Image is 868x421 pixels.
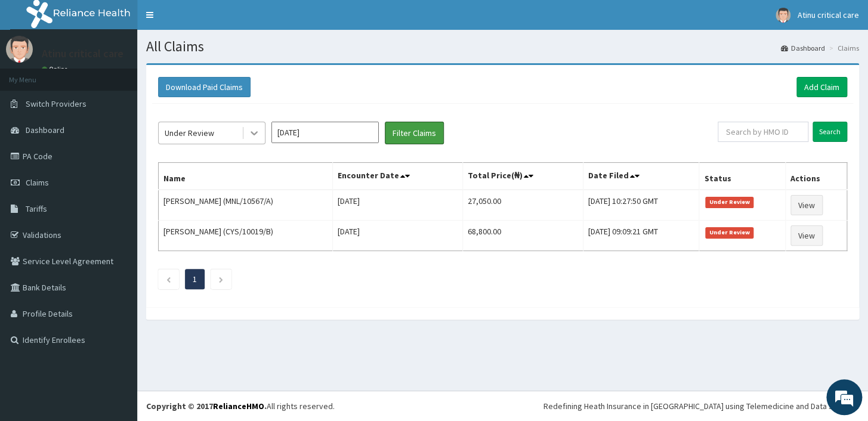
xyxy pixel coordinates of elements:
[785,163,847,190] th: Actions
[6,36,33,63] img: User Image
[332,221,462,251] td: [DATE]
[166,274,171,284] a: Previous page
[26,98,87,109] span: Switch Providers
[462,190,583,221] td: 27,050.00
[6,288,227,330] textarea: Type your message and hit 'Enter'
[62,67,200,82] div: Chat with us now
[462,221,583,251] td: 68,800.00
[813,122,847,142] input: Search
[218,274,224,284] a: Next page
[583,163,699,190] th: Date Filed
[776,8,790,23] img: User Image
[26,125,64,135] span: Dashboard
[332,163,462,190] th: Encounter Date
[26,177,49,188] span: Claims
[718,122,808,142] input: Search by HMO ID
[699,163,786,190] th: Status
[332,190,462,221] td: [DATE]
[196,6,224,35] div: Minimize live chat window
[826,43,859,53] li: Claims
[385,122,444,144] button: Filter Claims
[146,39,859,54] h1: All Claims
[159,190,333,221] td: [PERSON_NAME] (MNL/10567/A)
[271,122,379,143] input: Select Month and Year
[26,203,47,214] span: Tariffs
[796,77,847,97] a: Add Claim
[781,43,825,53] a: Dashboard
[798,10,859,20] span: Atinu critical care
[193,274,197,284] a: Page 1 is your current page
[159,163,333,190] th: Name
[213,401,264,411] a: RelianceHMO
[790,225,823,246] a: View
[137,391,868,421] footer: All rights reserved.
[705,227,753,238] span: Under Review
[543,400,859,412] div: Redefining Heath Insurance in [GEOGRAPHIC_DATA] using Telemedicine and Data Science!
[462,163,583,190] th: Total Price(₦)
[705,197,753,208] span: Under Review
[165,127,214,139] div: Under Review
[146,401,267,411] strong: Copyright © 2017 .
[583,221,699,251] td: [DATE] 09:09:21 GMT
[790,195,823,215] a: View
[42,48,123,59] p: Atinu critical care
[158,77,251,97] button: Download Paid Claims
[69,131,165,252] span: We're online!
[42,65,70,73] a: Online
[22,60,48,89] img: d_794563401_company_1708531726252_794563401
[159,221,333,251] td: [PERSON_NAME] (CYS/10019/B)
[583,190,699,221] td: [DATE] 10:27:50 GMT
